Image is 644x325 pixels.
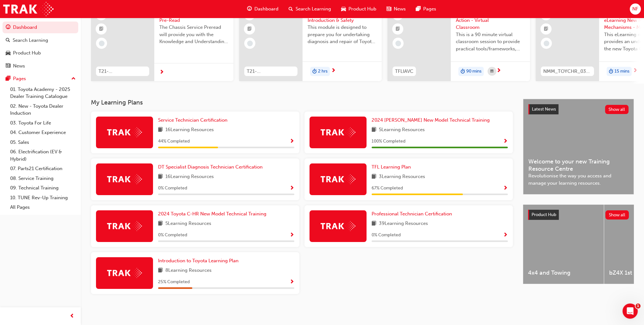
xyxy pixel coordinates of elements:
[544,41,549,46] span: learningRecordVerb_NONE-icon
[528,172,628,187] span: Revolutionise the way you access and manage your learning resources.
[532,212,556,217] span: Product Hub
[159,70,164,75] span: next-icon
[336,3,381,16] a: car-iconProduct Hub
[523,99,634,194] a: Latest NewsShow allWelcome to your new Training Resource CentreRevolutionise the way you access a...
[6,50,10,56] span: car-icon
[8,193,78,203] a: 10. TUNE Rev-Up Training
[321,127,355,137] img: Trak
[503,233,508,238] span: Show Progress
[158,257,241,264] a: Introduction to Toyota Learning Plan
[71,75,76,83] span: up-icon
[254,5,278,13] span: Dashboard
[290,139,294,144] span: Show Progress
[290,279,294,285] span: Show Progress
[543,68,591,75] span: NMM_TOYCHR_032024_MODULE_1
[158,164,263,170] span: DT Specialist Diagnosis Technician Certification
[387,4,530,81] a: 0TFLIAVCToyota For Life In Action - Virtual ClassroomThis is a 90 minute virtual classroom sessio...
[290,233,294,238] span: Show Progress
[158,220,163,228] span: book-icon
[99,41,105,46] span: learningRecordVerb_NONE-icon
[528,104,628,114] a: Latest NewsShow all
[318,68,328,75] span: 2 hrs
[165,267,212,275] span: 8 Learning Resources
[416,5,421,13] span: pages-icon
[158,278,190,286] span: 25 % Completed
[8,101,78,118] a: 02. New - Toyota Dealer Induction
[247,25,252,33] span: booktick-icon
[321,221,355,231] img: Trak
[633,68,638,74] span: next-icon
[91,99,513,106] h3: My Learning Plans
[242,3,284,16] a: guage-iconDashboard
[289,5,293,13] span: search-icon
[632,5,638,13] span: NF
[158,163,265,171] a: DT Specialist Diagnosis Technician Certification
[544,25,548,33] span: booktick-icon
[622,303,638,319] iframe: Intercom live chat
[8,202,78,212] a: All Pages
[3,2,54,16] img: Trak
[379,173,425,181] span: 3 Learning Resources
[308,24,377,45] span: This module is designed to prepare you for undertaking diagnosis and repair of Toyota & Lexus Ele...
[99,25,104,33] span: booktick-icon
[394,5,406,13] span: News
[3,73,78,85] button: Pages
[8,164,78,174] a: 07. Parts21 Certification
[372,164,411,170] span: TFL Learning Plan
[423,5,436,13] span: Pages
[528,210,629,220] a: Product HubShow all
[91,4,233,81] a: 0T21-STCHS_PRE_READST Chassis Service - Pre-ReadThe Chassis Service Preread will provide you with...
[630,3,641,15] button: NF
[503,186,508,191] span: Show Progress
[3,22,78,33] a: Dashboard
[461,67,465,76] span: duration-icon
[503,184,508,192] button: Show Progress
[158,267,163,275] span: book-icon
[13,37,48,44] div: Search Learning
[528,269,599,277] span: 4x4 and Towing
[158,138,190,145] span: 44 % Completed
[341,5,346,13] span: car-icon
[158,173,163,181] span: book-icon
[372,117,490,123] span: 2024 [PERSON_NAME] New Model Technical Training
[372,185,403,192] span: 67 % Completed
[605,105,629,114] button: Show all
[6,76,10,82] span: pages-icon
[386,5,391,13] span: news-icon
[8,128,78,137] a: 04. Customer Experience
[379,220,428,228] span: 39 Learning Resources
[165,126,214,134] span: 16 Learning Resources
[3,35,78,46] a: Search Learning
[290,184,294,192] button: Show Progress
[381,3,411,16] a: news-iconNews
[372,211,452,217] span: Professional Technician Certification
[396,25,400,33] span: booktick-icon
[247,5,252,13] span: guage-icon
[158,258,239,264] span: Introduction to Toyota Learning Plan
[239,4,382,81] a: 0T21-FOD_HVIS_PREREQElectrification Introduction & SafetyThis module is designed to prepare you f...
[158,117,230,124] a: Service Technician Certification
[158,232,187,239] span: 0 % Completed
[528,158,628,172] span: Welcome to your new Training Resource Centre
[3,20,78,73] button: DashboardSearch LearningProduct HubNews
[8,174,78,183] a: 08. Service Training
[158,210,269,218] a: 2024 Toyota C-HR New Model Technical Training
[605,210,629,220] button: Show all
[523,205,604,284] a: 4x4 and Towing
[609,67,613,76] span: duration-icon
[395,68,413,75] span: TFLIAVC
[6,25,10,30] span: guage-icon
[615,68,629,75] span: 15 mins
[8,147,78,164] a: 06. Electrification (EV & Hybrid)
[158,126,163,134] span: book-icon
[372,138,405,145] span: 100 % Completed
[8,137,78,147] a: 05. Sales
[159,24,228,45] span: The Chassis Service Preread will provide you with the Knowledge and Understanding to successfully...
[8,118,78,128] a: 03. Toyota For Life
[165,220,211,228] span: 5 Learning Resources
[372,163,413,171] a: TFL Learning Plan
[290,231,294,239] button: Show Progress
[158,211,266,217] span: 2024 Toyota C-HR New Model Technical Training
[13,49,41,57] div: Product Hub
